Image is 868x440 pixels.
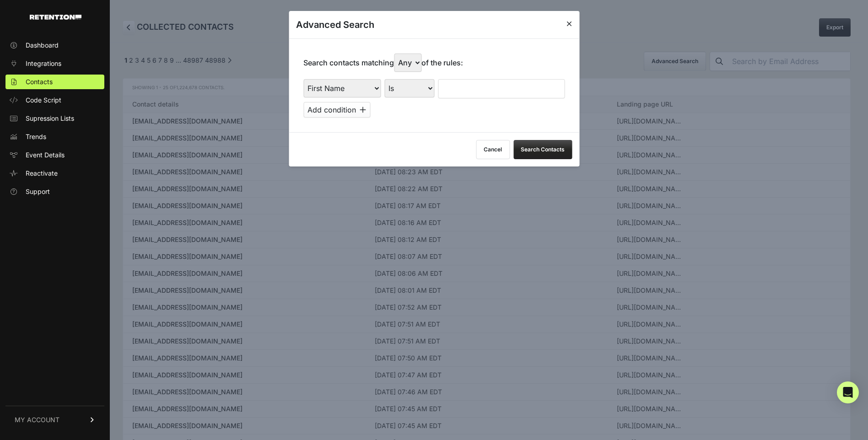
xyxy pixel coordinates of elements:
[5,111,104,126] a: Supression Lists
[5,184,104,199] a: Support
[303,102,370,118] button: Add condition
[837,381,859,403] div: Open Intercom Messenger
[303,54,463,72] p: Search contacts matching of the rules:
[26,41,59,50] span: Dashboard
[5,56,104,71] a: Integrations
[513,140,572,159] button: Search Contacts
[296,18,374,31] h3: Advanced Search
[5,406,104,434] a: MY ACCOUNT
[5,129,104,144] a: Trends
[26,150,65,160] span: Event Details
[476,140,510,159] button: Cancel
[15,415,59,424] span: MY ACCOUNT
[26,132,46,141] span: Trends
[26,59,61,68] span: Integrations
[5,166,104,181] a: Reactivate
[5,38,104,53] a: Dashboard
[5,75,104,89] a: Contacts
[26,169,58,178] span: Reactivate
[26,187,50,196] span: Support
[26,77,53,86] span: Contacts
[30,15,81,20] img: Retention.com
[5,148,104,162] a: Event Details
[5,93,104,107] a: Code Script
[26,96,61,105] span: Code Script
[26,114,74,123] span: Supression Lists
